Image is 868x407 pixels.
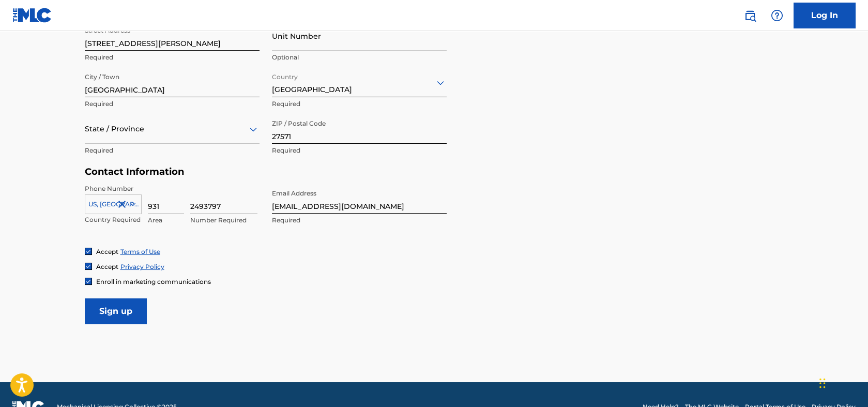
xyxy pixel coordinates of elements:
a: Privacy Policy [120,263,164,270]
a: Terms of Use [120,248,160,255]
p: Required [85,146,260,155]
p: Required [272,99,447,109]
img: checkbox [85,263,92,269]
div: [GEOGRAPHIC_DATA] [272,70,447,95]
img: checkbox [85,278,92,284]
img: MLC Logo [12,8,52,23]
img: checkbox [85,248,92,254]
span: Accept [96,248,118,255]
p: Number Required [190,216,257,225]
p: Required [272,216,447,225]
a: Log In [794,3,856,28]
img: search [744,9,756,22]
div: Help [767,5,787,26]
p: Required [272,146,447,155]
p: Required [85,53,260,62]
p: Required [85,99,260,109]
img: help [771,9,783,22]
p: Area [148,216,184,225]
p: Country Required [85,215,142,224]
h5: Contact Information [85,166,447,178]
div: Drag [819,368,826,399]
span: Enroll in marketing communications [96,278,211,285]
span: Accept [96,263,118,270]
label: Country [272,66,298,82]
p: Optional [272,53,447,62]
input: Sign up [85,298,147,324]
iframe: Chat Widget [816,357,868,407]
a: Public Search [740,5,760,26]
